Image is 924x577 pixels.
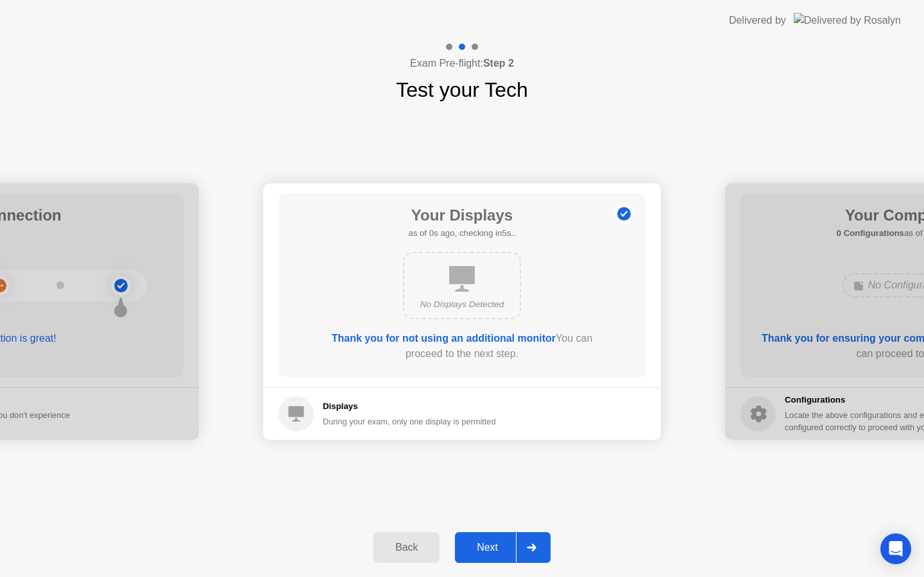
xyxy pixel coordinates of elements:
[410,56,514,71] h4: Exam Pre-flight:
[483,58,514,69] b: Step 2
[408,204,515,227] h1: Your Displays
[323,415,496,428] div: During your exam, only one display is permitted
[880,533,911,564] div: Open Intercom Messenger
[315,331,609,362] div: You can proceed to the next step.
[377,542,436,553] div: Back
[332,333,556,344] b: Thank you for not using an additional monitor
[373,532,440,563] button: Back
[408,227,515,240] h5: as of 0s ago, checking in5s..
[455,532,551,563] button: Next
[459,542,516,553] div: Next
[323,400,496,413] h5: Displays
[396,74,528,105] h1: Test your Tech
[729,13,786,28] div: Delivered by
[415,298,509,311] div: No Displays Detected
[794,13,901,28] img: Delivered by Rosalyn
